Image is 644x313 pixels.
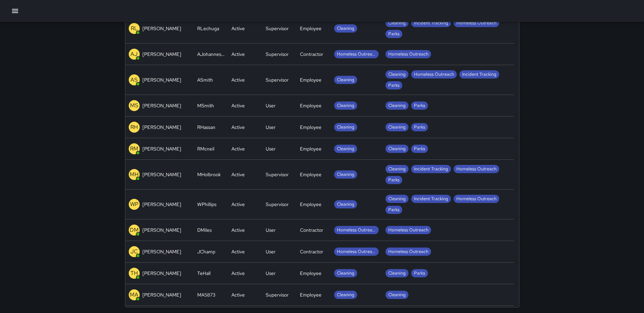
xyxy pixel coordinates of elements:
[411,20,451,26] span: Incident Tracking
[231,51,245,58] div: Active
[197,201,216,208] div: WPhillips
[334,103,357,109] span: Cleaning
[411,196,451,202] span: Incident Tracking
[266,270,276,277] div: User
[386,292,408,298] span: Cleaning
[197,76,213,83] div: ASmith
[300,201,321,208] div: Employee
[142,102,181,109] p: [PERSON_NAME]
[386,249,431,255] span: Homeless Outreach
[386,82,402,89] span: Parks
[142,76,181,83] p: [PERSON_NAME]
[197,171,221,178] div: MHolbrook
[266,124,276,131] div: User
[231,270,245,277] div: Active
[411,124,428,131] span: Parks
[130,145,138,153] p: RM
[142,124,181,131] p: [PERSON_NAME]
[334,51,379,58] span: Homeless Outreach
[142,171,181,178] p: [PERSON_NAME]
[231,25,245,32] div: Active
[300,102,321,109] div: Employee
[142,270,181,277] p: [PERSON_NAME]
[411,270,428,277] span: Parks
[386,146,408,152] span: Cleaning
[197,25,219,32] div: RLechuga
[411,146,428,152] span: Parks
[459,71,499,78] span: Incident Tracking
[454,166,499,172] span: Homeless Outreach
[142,51,181,58] p: [PERSON_NAME]
[231,291,245,298] div: Active
[130,101,138,110] p: MS
[454,20,499,26] span: Homeless Outreach
[266,76,289,83] div: Supervisor
[231,248,245,255] div: Active
[231,171,245,178] div: Active
[130,170,139,179] p: MH
[334,292,357,298] span: Cleaning
[300,248,323,255] div: Contractor
[386,207,402,213] span: Parks
[300,76,321,83] div: Employee
[300,145,321,152] div: Employee
[266,227,276,233] div: User
[231,124,245,131] div: Active
[266,171,289,178] div: Supervisor
[386,227,431,233] span: Homeless Outreach
[386,124,408,131] span: Cleaning
[197,124,215,131] div: RHassan
[334,270,357,277] span: Cleaning
[142,248,181,255] p: [PERSON_NAME]
[197,270,211,277] div: TeHall
[130,291,138,299] p: MA
[142,145,181,152] p: [PERSON_NAME]
[300,25,321,32] div: Employee
[231,201,245,208] div: Active
[197,227,212,233] div: DMiles
[334,171,357,178] span: Cleaning
[130,269,138,277] p: TH
[411,71,457,78] span: Homeless Outreach
[411,166,451,172] span: Incident Tracking
[231,227,245,233] div: Active
[142,201,181,208] p: [PERSON_NAME]
[386,103,408,109] span: Cleaning
[386,71,408,78] span: Cleaning
[386,196,408,202] span: Cleaning
[334,249,379,255] span: Homeless Outreach
[130,123,138,131] p: RH
[386,31,402,37] span: Parks
[130,248,138,256] p: JC
[231,76,245,83] div: Active
[300,227,323,233] div: Contractor
[231,102,245,109] div: Active
[142,25,181,32] p: [PERSON_NAME]
[131,24,138,33] p: RL
[130,226,139,234] p: DM
[266,291,289,298] div: Supervisor
[197,248,215,255] div: JChamp
[266,248,276,255] div: User
[300,270,321,277] div: Employee
[130,76,138,84] p: AS
[231,145,245,152] div: Active
[197,102,214,109] div: MSmith
[266,51,289,58] div: Supervisor
[142,227,181,233] p: [PERSON_NAME]
[266,145,276,152] div: User
[266,201,289,208] div: Supervisor
[386,51,431,58] span: Homeless Outreach
[334,227,379,233] span: Homeless Outreach
[454,196,499,202] span: Homeless Outreach
[300,124,321,131] div: Employee
[334,146,357,152] span: Cleaning
[386,177,402,183] span: Parks
[386,166,408,172] span: Cleaning
[300,171,321,178] div: Employee
[142,291,181,298] p: [PERSON_NAME]
[197,291,215,298] div: MA5873
[386,270,408,277] span: Cleaning
[334,77,357,83] span: Cleaning
[130,50,138,58] p: AJ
